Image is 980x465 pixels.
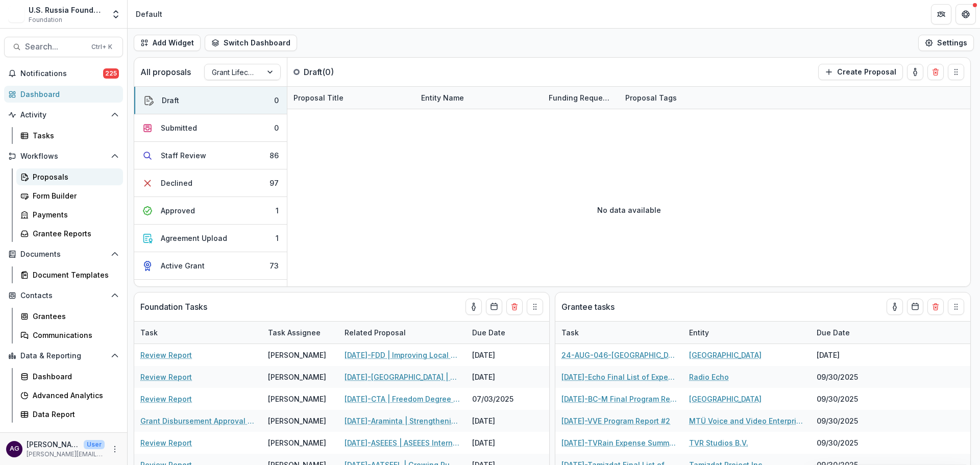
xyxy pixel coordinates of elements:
[304,66,380,78] p: Draft ( 0 )
[597,205,661,215] p: No data available
[561,437,677,448] a: [DATE]-TVRain Expense Summary #2
[4,148,123,164] button: Open Workflows
[689,394,762,404] a: [GEOGRAPHIC_DATA]
[466,388,543,410] div: 07/03/2025
[811,388,887,410] div: 09/30/2025
[10,446,19,452] div: Alan Griffin
[619,92,683,103] div: Proposal Tags
[162,95,179,106] div: Draft
[269,150,279,161] div: 86
[811,327,856,338] div: Due Date
[134,142,287,169] button: Staff Review86
[466,344,543,366] div: [DATE]
[948,299,964,315] button: Drag
[338,327,412,338] div: Related Proposal
[89,41,114,53] div: Ctrl + K
[269,178,279,188] div: 97
[345,437,460,448] a: [DATE]-ASEEES | ASEEES Internship Grant Program, [DATE]-[DATE]
[927,64,944,80] button: Delete card
[268,415,326,426] div: [PERSON_NAME]
[20,291,107,300] span: Contacts
[205,35,297,51] button: Switch Dashboard
[811,432,887,454] div: 09/30/2025
[33,190,115,201] div: Form Builder
[345,394,460,404] a: [DATE]-CTA | Freedom Degree Online Matching System
[948,64,964,80] button: Drag
[268,394,326,404] div: [PERSON_NAME]
[907,299,923,315] button: Calendar
[4,86,123,103] a: Dashboard
[918,35,974,51] button: Settings
[466,366,543,388] div: [DATE]
[134,35,201,51] button: Add Widget
[689,437,748,448] a: TVR Studios B.V.
[161,150,206,161] div: Staff Review
[4,107,123,123] button: Open Activity
[543,92,619,103] div: Funding Requested
[345,415,460,426] a: [DATE]-Araminta | Strengthening Capacities of Russian Human Rights Defenders to Develop the Busin...
[262,322,338,344] div: Task Assignee
[16,368,123,385] a: Dashboard
[466,410,543,432] div: [DATE]
[927,299,944,315] button: Delete card
[140,394,192,404] a: Review Report
[818,64,903,80] button: Create Proposal
[33,130,115,141] div: Tasks
[465,299,482,315] button: toggle-assigned-to-me
[811,366,887,388] div: 09/30/2025
[161,260,205,271] div: Active Grant
[20,89,115,100] div: Dashboard
[486,299,502,315] button: Calendar
[16,387,123,404] a: Advanced Analytics
[33,172,115,182] div: Proposals
[25,42,85,52] span: Search...
[134,322,262,344] div: Task
[811,344,887,366] div: [DATE]
[140,372,192,382] a: Review Report
[20,152,107,161] span: Workflows
[27,450,105,459] p: [PERSON_NAME][EMAIL_ADDRESS][PERSON_NAME][DOMAIN_NAME]
[4,65,123,82] button: Notifications225
[287,92,350,103] div: Proposal Title
[134,197,287,225] button: Approved1
[811,410,887,432] div: 09/30/2025
[683,322,811,344] div: Entity
[811,322,887,344] div: Due Date
[16,327,123,344] a: Communications
[268,350,326,360] div: [PERSON_NAME]
[345,350,460,360] a: [DATE]-FDD | Improving Local Governance Competence Among Rising Exiled Russian Civil Society Leaders
[555,327,585,338] div: Task
[134,225,287,252] button: Agreement Upload1
[140,415,256,426] a: Grant Disbursement Approval Form
[543,87,619,109] div: Funding Requested
[683,327,715,338] div: Entity
[161,205,195,216] div: Approved
[8,6,24,22] img: U.S. Russia Foundation
[136,9,162,19] div: Default
[84,440,105,449] p: User
[506,299,523,315] button: Delete card
[140,66,191,78] p: All proposals
[140,437,192,448] a: Review Report
[16,266,123,283] a: Document Templates
[561,394,677,404] a: [DATE]-BC-M Final Program Report
[276,205,279,216] div: 1
[561,301,615,313] p: Grantee tasks
[4,246,123,262] button: Open Documents
[20,352,107,360] span: Data & Reporting
[619,87,747,109] div: Proposal Tags
[466,327,511,338] div: Due Date
[33,409,115,420] div: Data Report
[689,372,729,382] a: Radio Echo
[134,87,287,114] button: Draft0
[16,406,123,423] a: Data Report
[33,228,115,239] div: Grantee Reports
[33,270,115,280] div: Document Templates
[134,114,287,142] button: Submitted0
[561,372,677,382] a: [DATE]-Echo Final List of Expenses
[466,322,543,344] div: Due Date
[269,260,279,271] div: 73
